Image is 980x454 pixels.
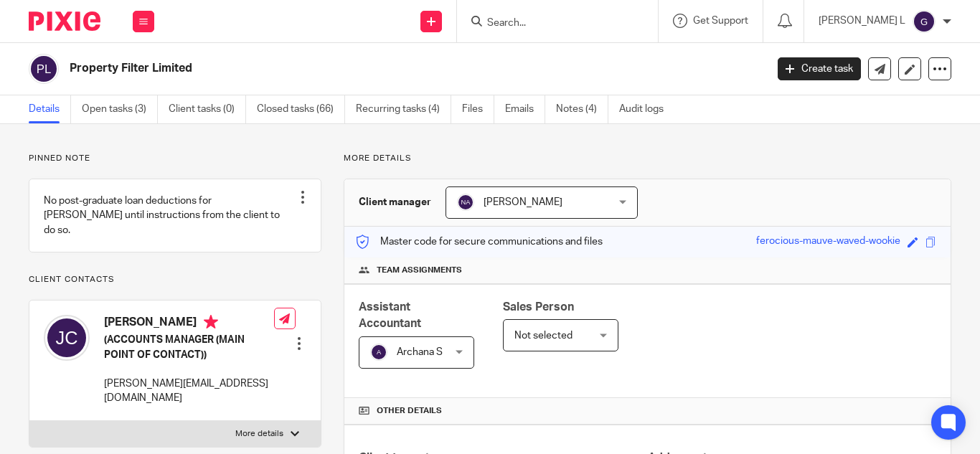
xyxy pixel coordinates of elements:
h2: Property Filter Limited [70,61,619,76]
img: svg%3E [457,194,474,211]
input: Search [486,17,615,30]
a: Notes (4) [556,95,608,123]
span: Archana S [397,347,443,357]
h3: Client manager [359,195,431,209]
p: More details [235,428,283,440]
a: Open tasks (3) [82,95,158,123]
div: ferocious-mauve-waved-wookie [756,234,900,250]
a: Recurring tasks (4) [356,95,451,123]
span: Other details [377,405,442,417]
a: Files [462,95,494,123]
a: Client tasks (0) [169,95,246,123]
p: Master code for secure communications and files [355,235,603,249]
span: Team assignments [377,265,462,276]
a: Create task [778,57,861,80]
img: svg%3E [913,10,936,33]
a: Audit logs [619,95,674,123]
img: svg%3E [370,344,387,361]
p: Client contacts [29,274,321,285]
span: Not selected [514,331,573,341]
p: More details [344,153,951,164]
p: Pinned note [29,153,321,164]
span: Get Support [693,16,748,26]
span: [PERSON_NAME] [484,197,562,207]
span: Sales Person [503,301,574,313]
a: Emails [505,95,545,123]
img: svg%3E [29,54,59,84]
h5: (ACCOUNTS MANAGER (MAIN POINT OF CONTACT)) [104,333,274,362]
p: [PERSON_NAME] L [819,14,905,28]
a: Closed tasks (66) [257,95,345,123]
h4: [PERSON_NAME] [104,315,274,333]
a: Details [29,95,71,123]
i: Primary [204,315,218,329]
img: Pixie [29,11,100,31]
p: [PERSON_NAME][EMAIL_ADDRESS][DOMAIN_NAME] [104,377,274,406]
img: svg%3E [44,315,90,361]
span: Assistant Accountant [359,301,421,329]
